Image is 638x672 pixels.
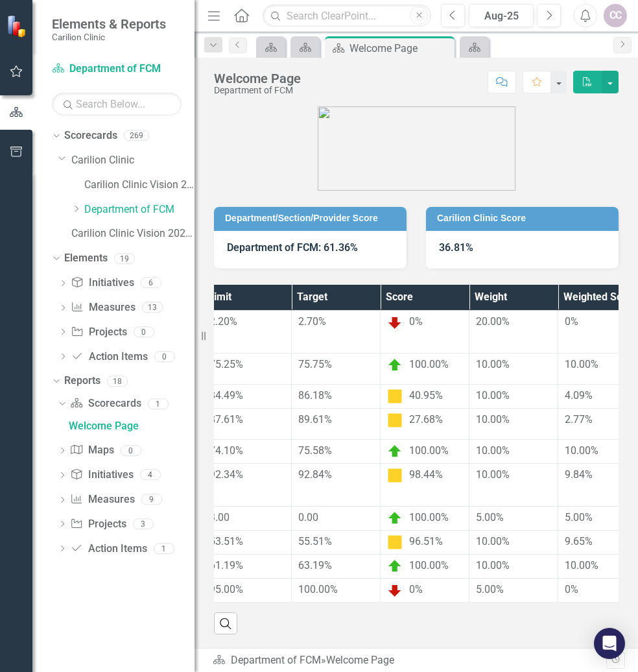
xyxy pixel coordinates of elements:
span: 89.61% [298,413,332,426]
span: 5.00% [565,511,593,523]
span: 10.00% [476,413,510,426]
span: 87.61% [209,413,243,426]
span: 98.44% [409,469,443,481]
span: 100.00% [409,511,449,523]
span: 2.20% [209,315,237,328]
span: 92.34% [209,468,243,481]
img: Caution [387,534,403,550]
span: 53.51% [209,535,243,547]
span: 10.00% [476,358,510,370]
div: Welcome Page [214,71,301,86]
span: 40.95% [409,389,443,402]
a: Department of FCM [231,654,321,666]
a: Carilion Clinic Vision 2025 Scorecard [84,178,195,193]
span: 74.10% [209,444,243,457]
a: Action Items [71,350,147,365]
a: Maps [70,443,113,458]
span: 63.19% [298,559,332,571]
input: Search ClearPoint... [263,5,431,27]
span: 27.68% [409,413,443,426]
div: Department of FCM [214,86,301,95]
a: Measures [70,492,134,507]
img: Below Plan [387,582,403,598]
span: 3.00 [209,511,230,523]
a: Initiatives [71,276,134,291]
img: Caution [387,413,403,428]
div: Welcome Page [349,40,451,56]
h3: Carilion Clinic Score [437,213,612,223]
h3: Department/Section/Provider Score [225,213,400,223]
div: 3 [133,518,154,529]
a: Measures [71,300,135,315]
div: 0 [121,445,141,456]
span: 4.09% [565,389,593,402]
a: Projects [71,325,126,340]
img: On Target [387,444,403,459]
img: ClearPoint Strategy [6,14,29,37]
div: 4 [140,470,161,481]
span: 5.00% [476,511,504,523]
strong: Department of FCM: 61.36% [227,241,358,254]
span: 61.19% [209,559,243,571]
span: 95.00% [209,583,243,595]
div: 19 [114,253,135,264]
small: Carilion Clinic [52,32,166,42]
span: 100.00% [298,583,338,595]
span: 84.49% [209,389,243,402]
span: Elements & Reports [52,16,166,32]
div: 9 [141,494,162,505]
span: 2.77% [565,413,593,426]
input: Search Below... [52,93,182,115]
span: 0% [409,315,423,328]
div: 0 [134,326,154,337]
span: 0% [409,583,423,595]
div: Open Intercom Messenger [594,628,625,659]
div: 6 [141,278,161,289]
span: 75.58% [298,444,332,457]
img: Below Plan [387,315,403,330]
button: Aug-25 [469,4,534,27]
a: Welcome Page [65,416,195,437]
span: 10.00% [476,559,510,571]
div: 1 [154,543,174,554]
span: 9.84% [565,468,593,481]
img: On Target [387,357,403,373]
span: 100.00% [409,559,449,571]
a: Carilion Clinic Vision 2025 (Full Version) [71,226,195,241]
span: 100.00% [409,358,449,370]
span: 20.00% [476,315,510,328]
div: 0 [154,351,175,362]
a: Initiatives [70,468,133,483]
div: 269 [124,130,149,141]
div: Aug-25 [473,8,529,24]
span: 86.18% [298,389,332,402]
span: 5.00% [476,583,504,595]
span: 10.00% [476,535,510,547]
div: Welcome Page [326,654,394,666]
span: 10.00% [476,389,510,402]
span: 10.00% [565,559,598,571]
img: carilion%20clinic%20logo%202.0.png [318,106,515,191]
span: 0.00 [298,511,318,523]
span: 55.51% [298,535,332,547]
span: 10.00% [476,468,510,481]
span: 75.25% [209,358,243,370]
span: 0% [565,315,578,328]
div: 1 [148,398,169,409]
a: Elements [64,251,108,266]
div: 18 [107,376,128,387]
a: Projects [70,517,126,532]
a: Department of FCM [52,62,182,77]
span: 10.00% [565,358,598,370]
a: Department of FCM [84,202,195,217]
a: Scorecards [64,128,117,143]
span: 75.75% [298,358,332,370]
a: Action Items [70,542,147,557]
a: Carilion Clinic [71,153,195,168]
span: 100.00% [409,445,449,457]
img: Caution [387,468,403,483]
span: 10.00% [565,444,598,457]
img: On Target [387,558,403,574]
strong: 36.81% [439,241,473,254]
span: 96.51% [409,535,443,547]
